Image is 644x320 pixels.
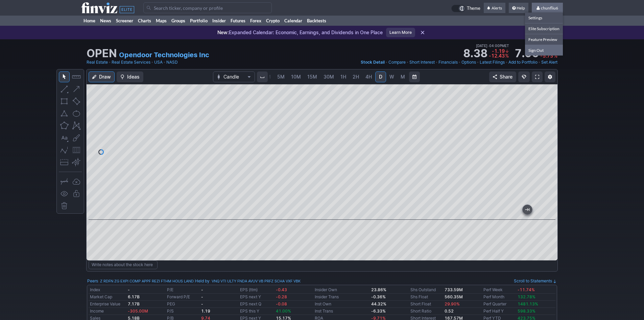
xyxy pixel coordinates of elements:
button: Drawings autosave: Off [71,176,82,187]
a: Scroll to Statements [514,278,557,283]
button: Line [59,84,70,94]
td: Forward P/E [166,294,200,301]
a: HOUS [172,278,183,284]
button: XABCD [71,120,82,131]
td: EPS this Y [239,308,274,315]
b: - [201,287,203,292]
td: EPS next Q [239,301,274,308]
a: Latest Filings [480,59,505,66]
span: -5.73 [540,53,553,59]
span: • [505,59,508,66]
b: - [201,301,203,306]
button: Ellipse [71,108,82,119]
a: Add to Portfolio [508,59,538,66]
a: Short Ratio [410,308,431,314]
a: Fullscreen [532,71,543,82]
button: Chart Settings [545,71,555,82]
b: 44.32% [371,301,386,306]
a: USA [154,59,163,66]
span: • [406,59,409,66]
button: Rotated rectangle [71,96,82,107]
small: - [128,287,130,292]
span: Candle [223,73,244,80]
span: • [487,43,489,49]
td: P/S [166,308,200,315]
a: PRFZ [264,278,273,284]
span: 1H [340,74,346,80]
a: 29.90% [445,301,460,306]
td: Inst Own [313,301,370,308]
b: - [201,294,203,299]
a: Real Estate Services [112,59,150,66]
span: • [477,59,479,66]
strong: 7.90 [515,48,539,59]
a: 5M [274,71,288,82]
span: -0.08 [276,301,287,306]
a: Help [509,3,528,14]
a: Opendoor Technologies Inc [119,50,209,60]
a: FNDA [237,278,247,284]
span: 5M [277,74,285,80]
a: Real Estate [87,59,108,66]
button: Measure [71,71,82,82]
a: Maps [153,16,169,26]
a: Peers [87,278,98,283]
span: % [505,53,509,59]
b: 733.59M [445,287,463,292]
a: Settings [525,13,563,23]
button: Brush [71,132,82,143]
a: ULTY [227,278,236,284]
span: -0.28 [276,294,287,299]
td: EPS (ttm) [239,286,274,294]
h1: OPEN [87,48,117,59]
span: chunfliu6 [541,5,558,10]
span: 1481.13% [518,301,538,306]
div: : [87,278,194,284]
span: 2H [353,74,359,80]
a: REZI [152,278,160,284]
td: PEG [166,301,200,308]
a: Held by [195,278,210,283]
a: Insider [210,16,228,26]
button: Anchored VWAP [71,157,82,168]
b: -0.36% [371,294,386,299]
a: Short Float [410,301,431,306]
a: Portfolio [188,16,210,26]
span: M [401,74,405,80]
a: Charts [136,16,153,26]
b: 23.86% [371,287,386,292]
span: • [538,59,541,66]
span: Share [500,73,512,80]
td: Shs Outstand [409,286,443,294]
a: 4H [362,71,375,82]
span: 4H [365,74,372,80]
a: Theme [451,5,480,12]
span: 30M [324,74,334,80]
a: SCHA [275,278,285,284]
a: Elite Subscription [525,23,563,34]
td: Index [89,286,126,294]
span: -0.43 [276,287,287,292]
span: D [379,74,382,80]
a: Compare [388,59,406,66]
span: [DATE] 04:00PM ET [476,43,509,49]
a: Calendar [282,16,305,26]
button: Arrow [71,84,82,94]
button: Jump to the most recent bar [523,205,532,214]
button: Polygon [59,120,70,131]
span: • [109,59,111,66]
span: 132.78% [518,294,535,299]
a: ZG [114,278,119,284]
span: Latest Filings [480,60,505,65]
span: 10M [291,74,301,80]
button: Interval [257,71,268,82]
td: Market Cap [89,294,126,301]
a: VB [259,278,263,284]
span: Theme [467,5,480,12]
a: Screener [114,16,136,26]
td: Perf Half Y [482,308,516,315]
td: Perf Quarter [482,301,516,308]
a: W [386,71,397,82]
a: NASD [166,59,178,66]
a: 15M [304,71,320,82]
